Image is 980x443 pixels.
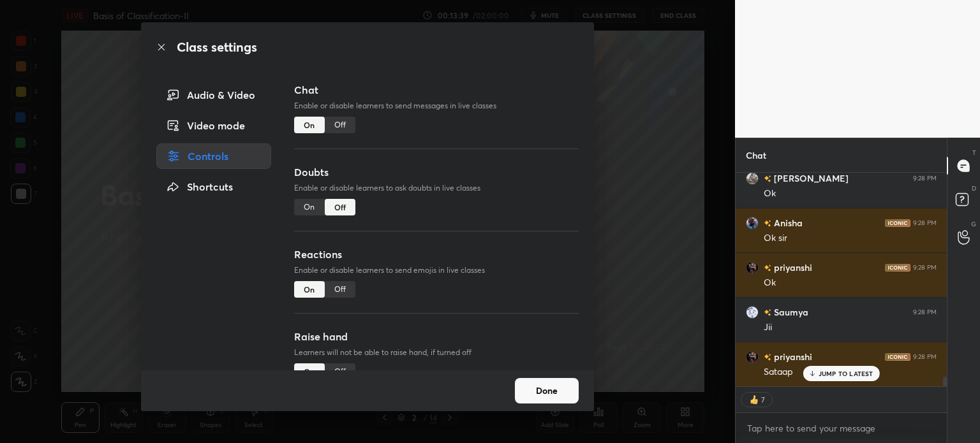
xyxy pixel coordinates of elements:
p: Chat [736,138,776,172]
h3: Chat [294,82,579,98]
div: Sataap [764,366,937,379]
h3: Raise hand [294,329,579,344]
img: no-rating-badge.077c3623.svg [764,265,771,272]
p: Enable or disable learners to ask doubts in live classes [294,182,579,194]
div: On [294,281,325,298]
div: grid [736,173,947,386]
div: Shortcuts [156,174,271,200]
div: Ok [764,187,937,200]
div: 9:28 PM [913,219,937,227]
div: On [294,117,325,133]
div: 9:28 PM [913,264,937,272]
div: 9:28 PM [913,353,937,361]
h3: Reactions [294,247,579,262]
div: On [294,199,325,215]
div: Video mode [156,113,271,138]
div: Ok [764,277,937,289]
h3: Doubts [294,164,579,180]
p: T [972,148,976,157]
div: Controls [156,143,271,169]
img: iconic-dark.1390631f.png [885,264,910,272]
div: On [294,363,325,380]
p: Learners will not be able to raise hand, if turned off [294,347,579,358]
h6: Anisha [771,216,803,229]
p: D [972,184,976,193]
img: iconic-dark.1390631f.png [885,353,910,361]
img: iconic-dark.1390631f.png [885,219,910,227]
div: Off [325,117,355,133]
p: Enable or disable learners to send messages in live classes [294,100,579,112]
div: 9:28 PM [913,309,937,316]
h6: Saumya [771,305,808,319]
div: Off [325,199,355,215]
img: 6bb4335c412c4717adc589b7865534cd.jpg [746,172,759,185]
h6: priyanshi [771,261,812,274]
button: Done [515,378,579,403]
img: no-rating-badge.077c3623.svg [764,175,771,182]
p: Enable or disable learners to send emojis in live classes [294,265,579,276]
div: Off [325,363,355,380]
img: no-rating-badge.077c3623.svg [764,354,771,361]
div: Ok sir [764,232,937,245]
p: JUMP TO LATEST [819,370,873,377]
div: 7 [761,395,766,405]
img: no-rating-badge.077c3623.svg [764,309,771,316]
img: no-rating-badge.077c3623.svg [764,220,771,227]
img: c33f9ef103f144998e0f072be85ac580.jpg [746,217,759,229]
h6: [PERSON_NAME] [771,171,849,185]
img: 7006d4c7669e48eb9e942bfc7f5ac3dc.jpg [746,261,759,274]
img: 25a94367645245f19d08f9ebd3bc0170.jpg [746,306,759,319]
h2: Class settings [177,38,257,57]
h6: priyanshi [771,350,812,363]
img: 7006d4c7669e48eb9e942bfc7f5ac3dc.jpg [746,351,759,363]
p: G [971,219,976,229]
div: Jii [764,321,937,334]
img: thumbs_up.png [748,393,761,406]
div: 9:28 PM [913,175,937,182]
div: Audio & Video [156,82,271,108]
div: Off [325,281,355,298]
